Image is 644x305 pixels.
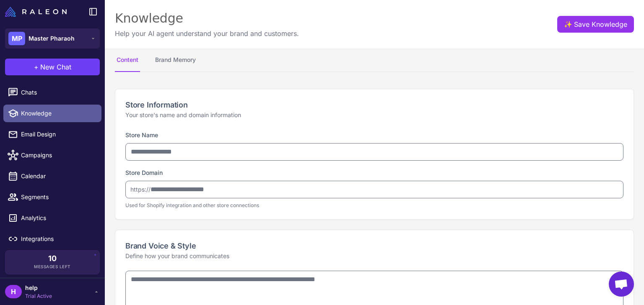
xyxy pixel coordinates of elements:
a: Segments [3,188,101,206]
button: MPMaster Pharaoh [5,28,100,49]
h2: Store Information [125,99,623,110]
a: Raleon Logo [5,7,70,17]
span: help [25,283,52,292]
span: 10 [48,255,57,262]
span: Master Pharaoh [29,34,75,43]
button: ✨Save Knowledge [557,16,634,33]
a: Campaigns [3,146,101,164]
img: Raleon Logo [5,7,67,17]
div: H [5,285,22,298]
span: Messages Left [34,264,71,270]
span: Calendar [21,172,95,181]
span: Integrations [21,234,95,243]
a: Integrations [3,230,101,248]
label: Store Domain [125,169,163,176]
p: Help your AI agent understand your brand and customers. [115,28,299,38]
div: Open chat [609,272,634,297]
p: Used for Shopify integration and other store connections [125,202,623,209]
span: ✨ [564,19,571,26]
span: Trial Active [25,292,52,300]
h2: Brand Voice & Style [125,240,623,251]
button: Brand Memory [153,49,197,72]
a: Knowledge [3,105,101,122]
button: +New Chat [5,59,100,75]
p: Your store's name and domain information [125,110,623,120]
span: + [34,62,39,72]
span: Email Design [21,130,95,139]
a: Calendar [3,167,101,185]
div: MP [8,32,25,45]
button: Content [115,49,140,72]
label: Store Name [125,131,158,138]
div: Knowledge [115,10,299,27]
span: Chats [21,88,95,97]
span: Knowledge [21,109,95,118]
p: Define how your brand communicates [125,251,623,261]
span: Analytics [21,213,95,223]
a: Chats [3,84,101,101]
a: Email Design [3,126,101,143]
a: Analytics [3,209,101,227]
span: Campaigns [21,151,95,160]
span: Segments [21,192,95,202]
span: New Chat [40,62,71,72]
